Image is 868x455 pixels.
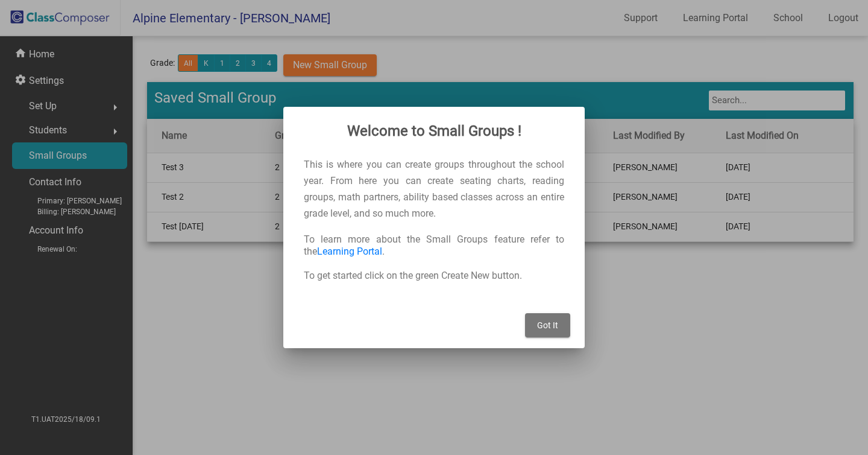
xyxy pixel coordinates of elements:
[525,313,570,337] button: Got It
[304,156,564,222] p: This is where you can create groups throughout the school year. From here you can create seating ...
[304,270,564,282] p: To get started click on the green Create New button.
[298,121,570,141] h2: Welcome to Small Groups !
[304,234,564,258] p: To learn more about the Small Groups feature refer to the .
[317,246,382,257] a: Learning Portal
[537,320,558,330] span: Got It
